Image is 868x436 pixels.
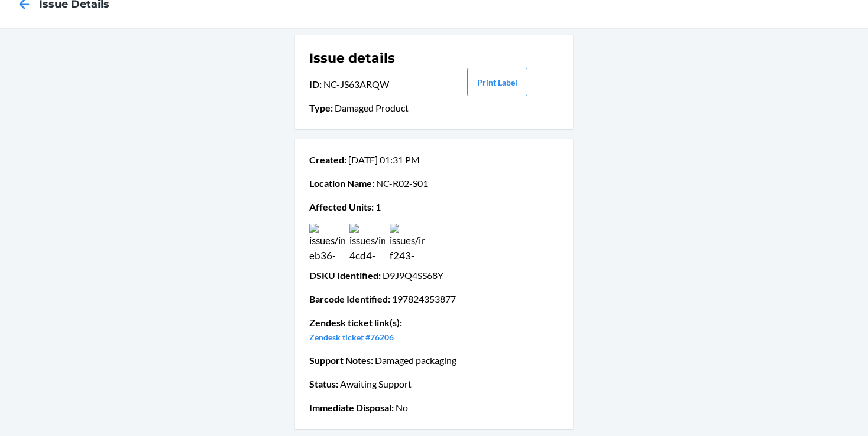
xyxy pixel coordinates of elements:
[309,268,559,283] p: D9J9Q4SS68Y
[309,292,559,306] p: 197824353877
[309,317,402,328] span: Zendesk ticket link(s) :
[309,355,373,366] span: Support Notes :
[309,176,559,191] p: NC-R02-S01
[309,200,559,214] p: 1
[309,401,559,415] p: No
[309,353,559,368] p: Damaged packaging
[309,153,559,167] p: [DATE] 01:31 PM
[309,178,374,189] span: Location Name :
[309,49,433,68] h1: Issue details
[309,201,374,212] span: Affected Units :
[467,68,527,96] button: Print Label
[390,224,425,259] img: issues/images/3082beec-f243-43ed-a58e-fd334c27f3e4.jpg
[309,402,394,413] span: Immediate Disposal :
[309,270,381,281] span: DSKU Identified :
[309,154,346,165] span: Created :
[309,101,433,115] p: Damaged Product
[309,378,338,389] span: Status :
[309,78,322,90] span: ID :
[309,224,345,259] img: issues/images/f77a305c-eb36-4bec-a5d1-8348646394d5.jpg
[309,77,433,91] p: NC-JS63ARQW
[309,102,333,113] span: Type :
[349,224,385,259] img: issues/images/5a750f09-4cd4-4fe0-99d4-a32380a2d56d.jpg
[309,332,394,342] a: Zendesk ticket #76206
[309,377,559,391] p: Awaiting Support
[309,293,390,304] span: Barcode Identified :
